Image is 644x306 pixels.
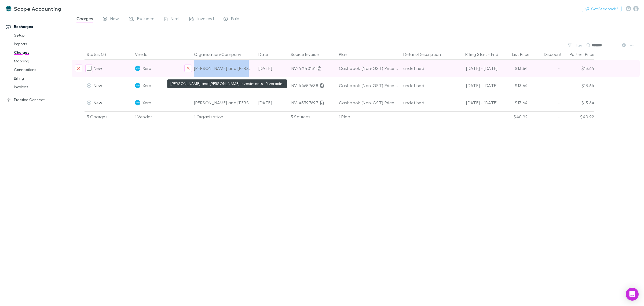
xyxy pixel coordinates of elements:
[9,40,76,48] a: Imports
[137,16,155,23] span: Excluded
[562,94,594,111] div: $13.64
[339,94,399,111] div: Cashbook (Non-GST) Price Plan
[339,60,399,77] div: Cashbook (Non-GST) Price Plan
[562,111,594,122] div: $40.92
[337,111,401,122] div: 1 Plan
[452,60,498,77] div: [DATE] - [DATE]
[403,77,447,94] div: undefined
[403,60,447,77] div: undefined
[135,49,155,60] button: Vendor
[9,57,76,65] a: Mapping
[562,60,594,77] div: $13.64
[231,16,239,23] span: Paid
[256,94,288,111] div: [DATE]
[530,60,562,77] div: -
[403,49,447,60] button: Details/Description
[110,16,119,23] span: New
[133,111,181,122] div: 1 Vendor
[94,100,103,105] span: New
[544,49,568,60] button: Discount
[530,94,562,111] div: -
[194,94,254,111] div: [PERSON_NAME] and [PERSON_NAME] investments - Riverpoint
[530,111,562,122] div: -
[452,94,498,111] div: [DATE] - [DATE]
[626,288,639,301] div: Open Intercom Messenger
[85,111,133,122] div: 3 Charges
[256,60,288,77] div: [DATE]
[135,100,140,105] img: Xero's Logo
[291,60,335,77] div: INV-46140131
[498,111,530,122] div: $40.92
[288,111,337,122] div: 3 Sources
[94,83,103,88] span: New
[582,6,621,12] button: Got Feedback?
[512,49,536,60] button: List Price
[498,94,530,111] div: $13.64
[194,77,254,94] div: [PERSON_NAME] and [PERSON_NAME] investments - Riverpoint
[75,65,82,72] button: Exclude charge
[1,22,76,31] a: Recharges
[452,77,498,94] div: [DATE] - [DATE]
[291,94,335,111] div: INV-45397697
[530,77,562,94] div: -
[142,77,151,94] span: Xero
[184,65,192,72] button: Exclude organization from vendor
[498,77,530,94] div: $13.64
[258,49,275,60] button: Date
[291,77,335,94] div: INV-44657638
[94,66,103,71] span: New
[1,95,76,104] a: Practice Connect
[562,77,594,94] div: $13.64
[570,49,601,60] button: Partner Price
[403,94,447,111] div: undefined
[498,60,530,77] div: $13.64
[135,83,140,88] img: Xero's Logo
[9,74,76,83] a: Billing
[76,16,93,23] span: Charges
[14,5,61,12] h3: Scope Accounting
[135,66,140,71] img: Xero's Logo
[194,60,254,77] div: [PERSON_NAME] and [PERSON_NAME] investments - Riverpoint
[291,49,325,60] button: Source Invoice
[491,49,498,60] button: End
[465,49,487,60] button: Billing Start
[142,94,151,111] span: Xero
[9,65,76,74] a: Connections
[452,49,504,60] div: -
[142,60,151,77] span: Xero
[5,5,12,12] img: Scope Accounting's Logo
[256,77,288,94] div: [DATE]
[87,49,112,60] button: Status (3)
[171,16,180,23] span: Next
[2,2,64,15] a: Scope Accounting
[339,77,399,94] div: Cashbook (Non-GST) Price Plan
[565,42,586,48] button: Filter
[194,49,248,60] button: Organisation/Company
[9,83,76,91] a: Invoices
[9,31,76,40] a: Setup
[9,48,76,57] a: Charges
[339,49,354,60] button: Plan
[197,16,214,23] span: Invoiced
[192,111,256,122] div: 1 Organisation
